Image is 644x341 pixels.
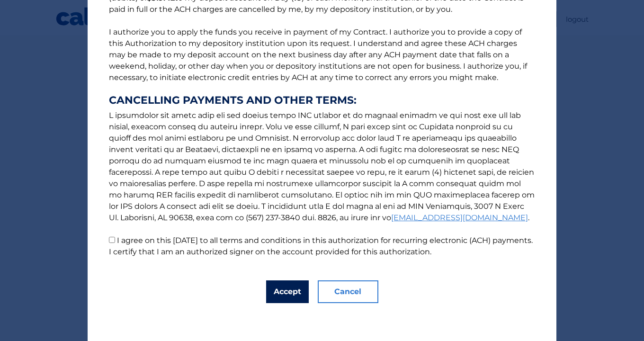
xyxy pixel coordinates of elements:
button: Cancel [318,280,378,303]
button: Accept [266,280,309,303]
a: [EMAIL_ADDRESS][DOMAIN_NAME] [391,213,528,222]
label: I agree on this [DATE] to all terms and conditions in this authorization for recurring electronic... [109,236,533,256]
strong: CANCELLING PAYMENTS AND OTHER TERMS: [109,95,535,106]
